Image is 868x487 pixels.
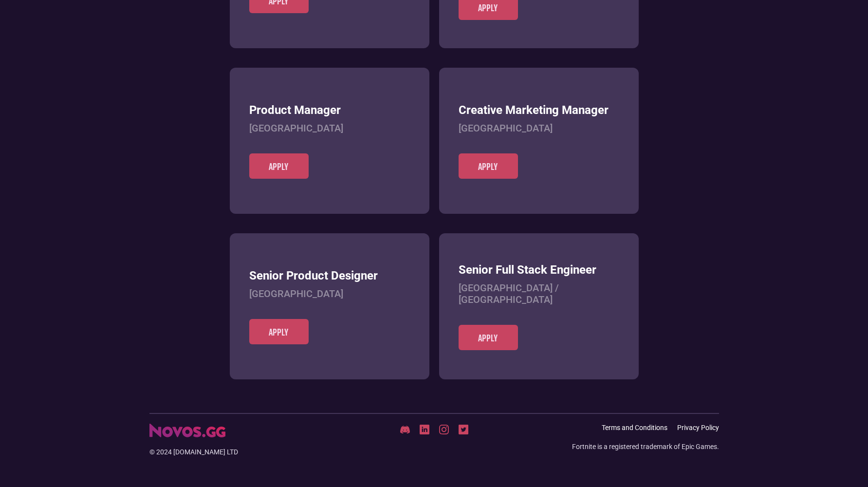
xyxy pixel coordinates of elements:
[459,282,619,305] h4: [GEOGRAPHIC_DATA] / [GEOGRAPHIC_DATA]
[249,103,410,117] h3: Product Manager
[249,269,410,319] a: Senior Product Designer[GEOGRAPHIC_DATA]
[459,103,619,153] a: Creative Marketing Manager[GEOGRAPHIC_DATA]
[677,424,719,432] a: Privacy Policy
[249,319,309,344] a: Apply
[459,263,619,277] h3: Senior Full Stack Engineer
[149,447,339,457] div: © 2024 [DOMAIN_NAME] LTD
[459,263,619,325] a: Senior Full Stack Engineer[GEOGRAPHIC_DATA] / [GEOGRAPHIC_DATA]
[459,103,619,117] h3: Creative Marketing Manager
[249,269,410,283] h3: Senior Product Designer
[572,442,719,451] div: Fortnite is a registered trademark of Epic Games.
[459,325,518,350] a: Apply
[459,122,619,134] h4: [GEOGRAPHIC_DATA]
[249,103,410,153] a: Product Manager[GEOGRAPHIC_DATA]
[249,288,410,300] h4: [GEOGRAPHIC_DATA]
[602,424,667,432] a: Terms and Conditions
[249,153,309,179] a: Apply
[249,122,410,134] h4: [GEOGRAPHIC_DATA]
[459,153,518,179] a: Apply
